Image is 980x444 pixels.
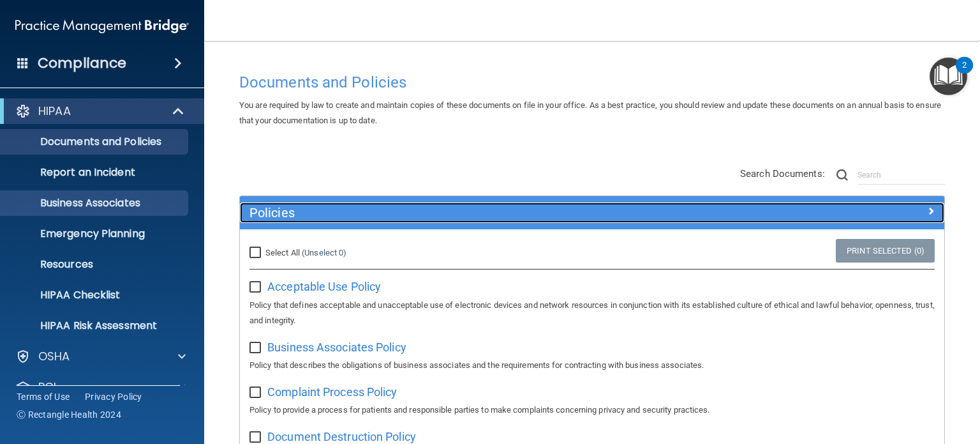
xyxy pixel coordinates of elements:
a: OSHA [15,349,186,364]
p: HIPAA Risk Assessment [8,319,182,332]
span: Acceptable Use Policy [267,280,381,293]
a: HIPAA [15,103,185,119]
p: OSHA [38,349,70,364]
span: Business Associates Policy [267,341,406,354]
p: HIPAA [38,103,71,119]
a: Terms of Use [17,390,70,403]
h4: Compliance [38,54,126,72]
a: Print Selected (0) [836,239,935,263]
div: 2 [962,65,967,82]
h5: Policies [249,206,759,220]
img: ic-search.3b580494.png [836,169,848,181]
span: Search Documents: [740,168,825,180]
a: Privacy Policy [85,390,142,403]
input: Search [857,165,945,185]
p: Policy that defines acceptable and unacceptable use of electronic devices and network resources i... [249,298,935,328]
p: PCI [38,379,56,395]
a: (Unselect 0) [302,248,346,257]
span: Document Destruction Policy [267,430,416,443]
a: Policies [249,203,935,223]
p: Business Associates [8,197,182,210]
p: Resources [8,258,182,271]
button: Open Resource Center, 2 new notifications [930,57,967,95]
span: Select All [265,248,300,257]
a: PCI [15,379,186,395]
p: Documents and Policies [8,135,182,148]
span: Complaint Process Policy [267,385,397,399]
input: Select All (Unselect 0) [249,248,264,258]
p: Emergency Planning [8,227,182,240]
p: HIPAA Checklist [8,289,182,302]
p: Policy to provide a process for patients and responsible parties to make complaints concerning pr... [249,402,935,418]
img: PMB logo [15,13,189,39]
h4: Documents and Policies [239,74,945,91]
span: You are required by law to create and maintain copies of these documents on file in your office. ... [239,100,941,125]
span: Ⓒ Rectangle Health 2024 [17,408,121,421]
p: Policy that describes the obligations of business associates and the requirements for contracting... [249,358,935,373]
p: Report an Incident [8,166,182,179]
